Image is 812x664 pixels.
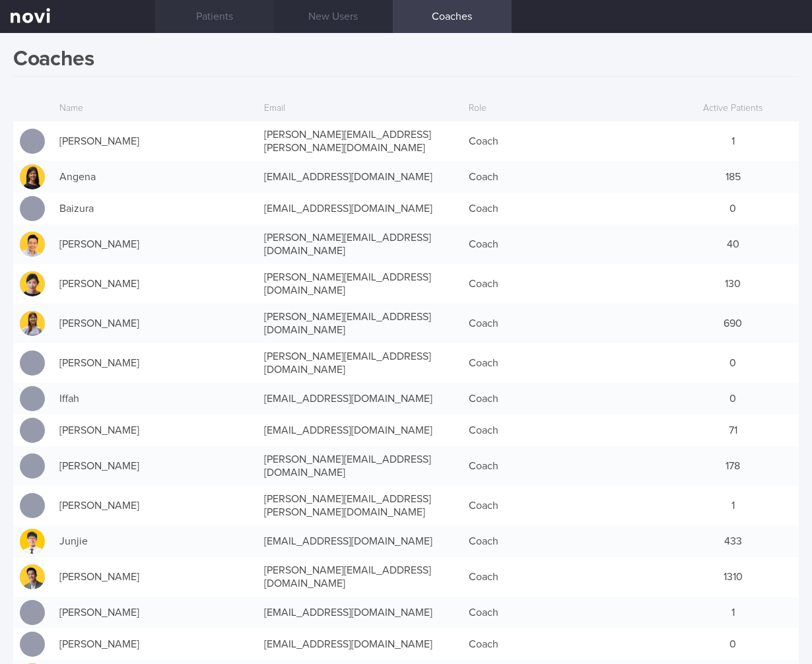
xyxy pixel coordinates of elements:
div: Coach [462,385,667,412]
div: Active Patients [667,96,799,121]
div: [EMAIL_ADDRESS][DOMAIN_NAME] [257,417,462,444]
div: Coach [462,231,667,257]
div: Coach [462,528,667,554]
div: [PERSON_NAME][EMAIL_ADDRESS][DOMAIN_NAME] [257,224,462,264]
div: 433 [667,528,799,554]
div: Coach [462,310,667,337]
div: Name [53,96,257,121]
div: 130 [667,271,799,297]
div: 1 [667,492,799,519]
div: Coach [462,564,667,590]
div: Angena [53,164,257,190]
div: Coach [462,599,667,626]
div: [EMAIL_ADDRESS][DOMAIN_NAME] [257,599,462,626]
div: Coach [462,164,667,190]
div: 690 [667,310,799,337]
div: Iffah [53,385,257,412]
div: Email [257,96,462,121]
div: 178 [667,453,799,479]
div: [EMAIL_ADDRESS][DOMAIN_NAME] [257,528,462,554]
div: Coach [462,417,667,444]
div: 40 [667,231,799,257]
div: 1310 [667,564,799,590]
div: 1 [667,128,799,154]
div: [PERSON_NAME] [53,350,257,376]
div: [EMAIL_ADDRESS][DOMAIN_NAME] [257,195,462,222]
div: [PERSON_NAME] [53,417,257,444]
div: Coach [462,631,667,657]
div: [PERSON_NAME] [53,128,257,154]
div: Coach [462,271,667,297]
div: 0 [667,385,799,412]
div: Role [462,96,667,121]
div: [PERSON_NAME][EMAIL_ADDRESS][DOMAIN_NAME] [257,343,462,383]
div: [EMAIL_ADDRESS][DOMAIN_NAME] [257,164,462,190]
div: Junjie [53,528,257,554]
div: [PERSON_NAME][EMAIL_ADDRESS][DOMAIN_NAME] [257,304,462,343]
h1: Coaches [13,46,799,77]
div: [PERSON_NAME] [53,631,257,657]
div: 0 [667,195,799,222]
div: [PERSON_NAME][EMAIL_ADDRESS][DOMAIN_NAME] [257,557,462,597]
div: 185 [667,164,799,190]
div: Coach [462,492,667,519]
div: [PERSON_NAME][EMAIL_ADDRESS][PERSON_NAME][DOMAIN_NAME] [257,486,462,525]
div: Coach [462,195,667,222]
div: Coach [462,350,667,376]
div: [PERSON_NAME] [53,564,257,590]
div: Coach [462,128,667,154]
div: [PERSON_NAME] [53,310,257,337]
div: 71 [667,417,799,444]
div: Coach [462,453,667,479]
div: [EMAIL_ADDRESS][DOMAIN_NAME] [257,631,462,657]
div: 0 [667,350,799,376]
div: [PERSON_NAME] [53,271,257,297]
div: [PERSON_NAME][EMAIL_ADDRESS][DOMAIN_NAME] [257,264,462,304]
div: [PERSON_NAME] [53,599,257,626]
div: [EMAIL_ADDRESS][DOMAIN_NAME] [257,385,462,412]
div: [PERSON_NAME] [53,231,257,257]
div: [PERSON_NAME] [53,453,257,479]
div: [PERSON_NAME] [53,492,257,519]
div: [PERSON_NAME][EMAIL_ADDRESS][PERSON_NAME][DOMAIN_NAME] [257,121,462,161]
div: Baizura [53,195,257,222]
div: 1 [667,599,799,626]
div: 0 [667,631,799,657]
div: [PERSON_NAME][EMAIL_ADDRESS][DOMAIN_NAME] [257,446,462,486]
